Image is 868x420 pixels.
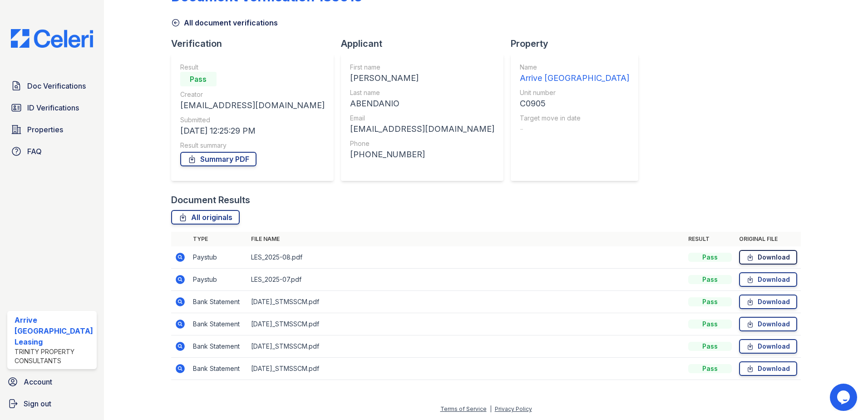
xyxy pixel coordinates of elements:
a: Download [739,295,797,309]
div: Pass [180,72,217,86]
td: Paystub [189,269,247,291]
div: First name [350,63,494,72]
td: Bank Statement [189,358,247,380]
div: Applicant [341,37,511,50]
div: [PERSON_NAME] [350,72,494,85]
a: Terms of Service [440,405,487,412]
span: Doc Verifications [27,80,86,91]
div: Pass [688,275,732,284]
a: Download [739,317,797,331]
td: LES_2025-08.pdf [247,246,685,269]
div: Pass [688,253,732,262]
a: Name Arrive [GEOGRAPHIC_DATA] [520,63,629,85]
div: [PHONE_NUMBER] [350,148,494,161]
div: C0905 [520,97,629,110]
div: [DATE] 12:25:29 PM [180,125,325,137]
th: Type [189,232,247,246]
div: Arrive [GEOGRAPHIC_DATA] [520,72,629,85]
a: Sign out [4,395,100,413]
div: ABENDANIO [350,97,494,110]
div: [EMAIL_ADDRESS][DOMAIN_NAME] [180,99,325,112]
span: ID Verifications [27,102,79,113]
div: Creator [180,90,325,99]
div: | [490,405,492,412]
td: Bank Statement [189,313,247,335]
td: [DATE]_STMSSCM.pdf [247,335,685,358]
a: Download [739,339,797,354]
iframe: chat widget [830,384,859,411]
div: [EMAIL_ADDRESS][DOMAIN_NAME] [350,123,494,135]
div: - [520,123,629,135]
th: Original file [735,232,801,246]
span: Properties [27,124,63,135]
div: Pass [688,297,732,306]
a: Download [739,361,797,376]
a: Properties [7,120,97,139]
a: Download [739,272,797,287]
div: Result summary [180,141,325,150]
a: FAQ [7,142,97,160]
a: Summary PDF [180,152,256,166]
a: Download [739,250,797,265]
a: Doc Verifications [7,77,97,95]
div: Submitted [180,115,325,125]
div: Name [520,63,629,72]
div: Result [180,63,325,72]
div: Unit number [520,88,629,97]
div: Document Results [171,194,250,206]
span: Sign out [24,398,51,409]
div: Verification [171,37,341,50]
a: ID Verifications [7,99,97,117]
td: [DATE]_STMSSCM.pdf [247,358,685,380]
td: LES_2025-07.pdf [247,269,685,291]
td: Bank Statement [189,335,247,358]
div: Pass [688,342,732,351]
a: All originals [171,210,240,225]
td: [DATE]_STMSSCM.pdf [247,291,685,313]
div: Pass [688,364,732,373]
div: Phone [350,139,494,148]
span: Account [24,376,52,387]
td: Bank Statement [189,291,247,313]
a: Privacy Policy [495,405,532,412]
img: CE_Logo_Blue-a8612792a0a2168367f1c8372b55b34899dd931a85d93a1a3d3e32e68fde9ad4.png [4,29,100,48]
div: Email [350,114,494,123]
a: Account [4,373,100,391]
div: Property [511,37,646,50]
a: All document verifications [171,17,278,28]
span: FAQ [27,146,42,157]
td: [DATE]_STMSSCM.pdf [247,313,685,335]
div: Pass [688,320,732,329]
div: Trinity Property Consultants [15,347,93,365]
td: Paystub [189,246,247,269]
th: Result [685,232,735,246]
div: Last name [350,88,494,97]
div: Arrive [GEOGRAPHIC_DATA] Leasing [15,315,93,347]
th: File name [247,232,685,246]
div: Target move in date [520,114,629,123]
